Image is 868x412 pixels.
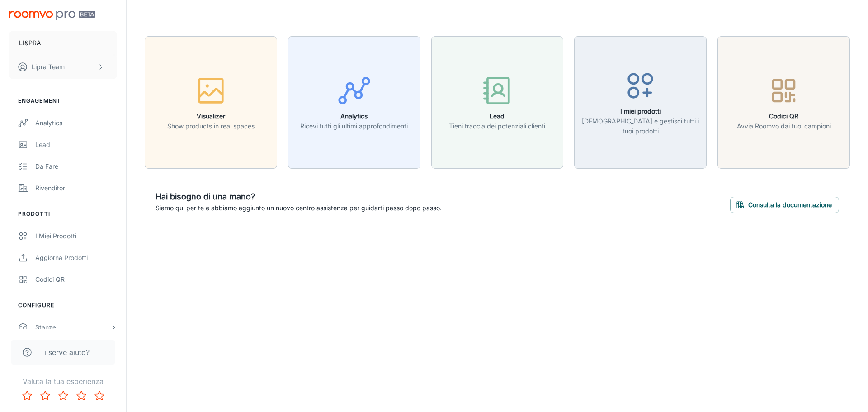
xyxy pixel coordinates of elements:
[737,121,831,131] p: Avvia Roomvo dai tuoi campioni
[449,111,545,121] h6: Lead
[35,183,117,193] div: Rivenditori
[167,111,255,121] h6: Visualizer
[431,36,564,169] button: LeadTieni traccia dei potenziali clienti
[717,97,850,106] a: Codici QRAvvia Roomvo dai tuoi campioni
[35,140,117,150] div: Lead
[35,161,117,171] div: Da fare
[737,111,831,121] h6: Codici QR
[145,36,277,169] button: VisualizerShow products in real spaces
[730,197,839,213] button: Consulta la documentazione
[32,62,65,72] p: Lipra Team
[167,121,255,131] p: Show products in real spaces
[730,199,839,208] a: Consulta la documentazione
[35,253,117,263] div: Aggiorna prodotti
[35,231,117,241] div: I miei prodotti
[580,106,701,116] h6: I miei prodotti
[288,97,420,106] a: AnalyticsRicevi tutti gli ultimi approfondimenti
[9,31,117,55] button: LI&PRA
[300,111,408,121] h6: Analytics
[300,121,408,131] p: Ricevi tutti gli ultimi approfondimenti
[717,36,850,169] button: Codici QRAvvia Roomvo dai tuoi campioni
[288,36,420,169] button: AnalyticsRicevi tutti gli ultimi approfondimenti
[19,38,41,48] p: LI&PRA
[9,11,95,20] img: Roomvo PRO Beta
[9,55,117,79] button: Lipra Team
[449,121,545,131] p: Tieni traccia dei potenziali clienti
[431,97,564,106] a: LeadTieni traccia dei potenziali clienti
[574,97,707,106] a: I miei prodotti[DEMOGRAPHIC_DATA] e gestisci tutti i tuoi prodotti
[156,190,442,203] h6: Hai bisogno di una mano?
[156,203,442,213] p: Siamo qui per te e abbiamo aggiunto un nuovo centro assistenza per guidarti passo dopo passo.
[574,36,707,169] button: I miei prodotti[DEMOGRAPHIC_DATA] e gestisci tutti i tuoi prodotti
[35,118,117,128] div: Analytics
[580,116,701,136] p: [DEMOGRAPHIC_DATA] e gestisci tutti i tuoi prodotti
